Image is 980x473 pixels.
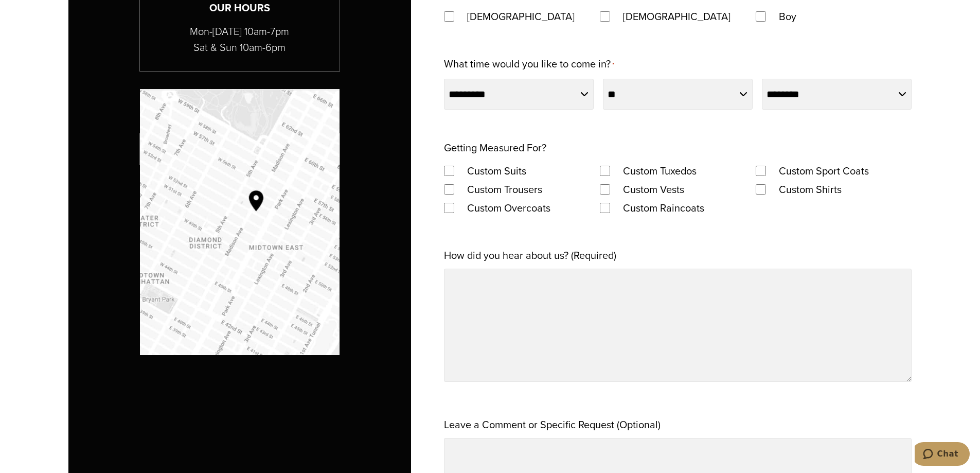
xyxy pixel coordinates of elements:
[457,180,553,199] label: Custom Trousers
[769,7,807,26] label: Boy
[613,7,741,26] label: [DEMOGRAPHIC_DATA]
[457,7,585,26] label: [DEMOGRAPHIC_DATA]
[915,442,970,468] iframe: Opens a widget where you can chat to one of our agents
[140,24,340,56] p: Mon-[DATE] 10am-7pm Sat & Sun 10am-6pm
[613,199,715,217] label: Custom Raincoats
[444,138,546,157] legend: Getting Measured For?
[769,180,852,199] label: Custom Shirts
[140,89,340,355] a: Map to Alan David Custom
[457,162,537,180] label: Custom Suits
[140,89,340,355] img: Google map with pin showing Alan David location at Madison Avenue & 53rd Street NY
[769,162,879,180] label: Custom Sport Coats
[444,55,614,75] label: What time would you like to come in?
[613,180,694,199] label: Custom Vests
[613,162,707,180] label: Custom Tuxedos
[457,199,561,217] label: Custom Overcoats
[444,246,616,265] label: How did you hear about us? (Required)
[444,415,661,434] label: Leave a Comment or Specific Request (Optional)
